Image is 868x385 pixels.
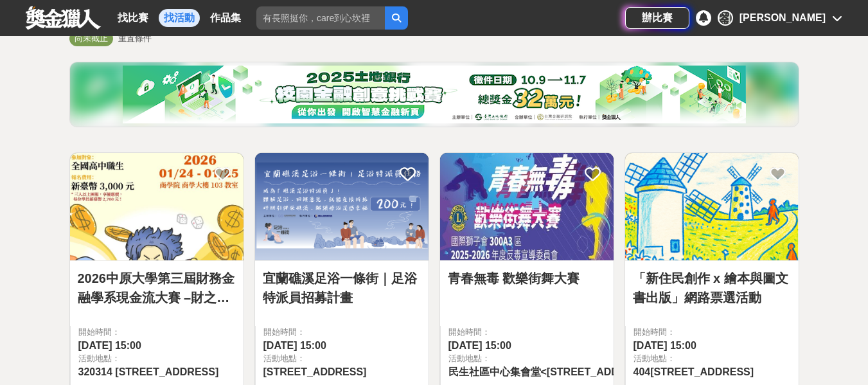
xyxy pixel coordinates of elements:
span: 404[STREET_ADDRESS] [633,366,754,377]
input: 有長照挺你，care到心坎裡！青春出手，拍出照顧 影音徵件活動 [256,6,385,30]
img: Cover Image [70,153,244,260]
span: 活動地點： [448,352,657,365]
a: 2026中原大學第三屆財務金融學系現金流大賽 –財之呼吸 壹之型：現金流！ [78,269,236,307]
img: de0ec254-a5ce-4606-9358-3f20dd3f7ec9.png [123,66,746,123]
span: 320314 [STREET_ADDRESS] [78,366,219,377]
a: 找比賽 [112,9,154,27]
img: Cover Image [625,153,799,260]
span: 開始時間： [78,326,236,339]
a: 「新住民創作 x 繪本與圖文書出版」網路票選活動 [633,269,791,307]
img: Cover Image [255,153,429,260]
div: [PERSON_NAME] [740,10,826,26]
span: 活動地點： [263,352,421,365]
span: [STREET_ADDRESS] [263,366,367,377]
span: 尚未截止 [75,33,108,43]
span: 民生社區中心集會堂<[STREET_ADDRESS]> [448,366,657,377]
span: 開始時間： [448,326,606,339]
span: [DATE] 15:00 [263,340,326,351]
span: 活動地點： [78,352,236,365]
a: 找活動 [159,9,200,27]
span: 開始時間： [633,326,791,339]
span: [DATE] 15:00 [633,340,696,351]
a: 青春無毒 歡樂街舞大賽 [448,269,606,288]
span: 開始時間： [263,326,421,339]
span: [DATE] 15:00 [448,340,511,351]
span: 活動地點： [633,352,791,365]
span: [DATE] 15:00 [78,340,141,351]
div: 劉 [718,10,733,26]
span: 重置條件 [118,33,152,43]
img: Cover Image [440,153,614,260]
a: 宜蘭礁溪足浴一條街｜足浴特派員招募計畫 [263,269,421,307]
a: 辦比賽 [625,7,689,29]
a: 作品集 [205,9,246,27]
